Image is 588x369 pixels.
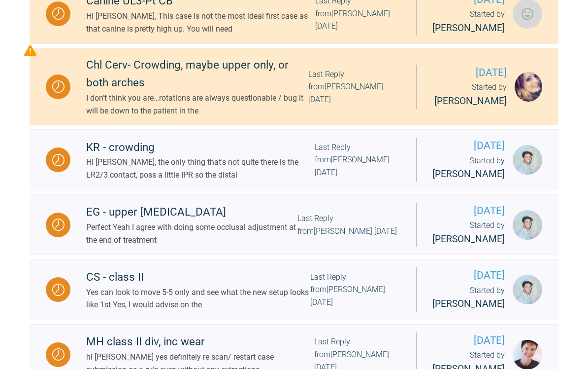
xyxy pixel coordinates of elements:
[86,286,310,311] div: Yes can look to move 5-5 only and see what the new setup looks like 1st Yes, I would advise on the
[52,284,65,296] img: Waiting
[52,219,65,231] img: Waiting
[86,10,315,35] div: Hi [PERSON_NAME], This case is not the most ideal first case as that canine is pretty high up. Yo...
[515,72,542,102] img: Claire Abbas
[434,95,507,107] span: [PERSON_NAME]
[52,154,65,166] img: Waiting
[513,210,542,240] img: Sai Mehta
[86,268,310,286] div: CS - class II
[52,348,65,361] img: Waiting
[432,65,507,81] span: [DATE]
[86,139,315,156] div: KR - crowding
[513,275,542,304] img: Sai Mehta
[52,7,65,20] img: Waiting
[86,203,297,221] div: EG - upper [MEDICAL_DATA]
[432,267,505,284] span: [DATE]
[86,92,308,117] div: I don’t think you are…rotations are always questionable / bug it will be down to the patient in the
[310,271,401,309] div: Last Reply from [PERSON_NAME] [DATE]
[432,138,505,154] span: [DATE]
[432,22,505,34] span: [PERSON_NAME]
[24,44,36,57] img: Priority
[86,56,308,92] div: Chl Cerv- Crowding, maybe upper only, or both arches
[432,284,505,312] div: Started by
[432,203,505,219] span: [DATE]
[30,194,558,256] a: WaitingEG - upper [MEDICAL_DATA]Perfect Yeah I agree with doing some occlusal adjustment at the e...
[52,80,65,93] img: Waiting
[86,221,297,246] div: Perfect Yeah I agree with doing some occlusal adjustment at the end of treatment
[432,81,507,109] div: Started by
[432,332,505,349] span: [DATE]
[30,129,558,190] a: WaitingKR - crowdingHi [PERSON_NAME], the only thing that's not quite there is the LR2/3 contact,...
[86,156,315,181] div: Hi [PERSON_NAME], the only thing that's not quite there is the LR2/3 contact, poss a little IPR s...
[315,141,400,179] div: Last Reply from [PERSON_NAME] [DATE]
[86,333,314,351] div: MH class II div, inc wear
[432,233,505,245] span: [PERSON_NAME]
[432,168,505,180] span: [PERSON_NAME]
[432,298,505,309] span: [PERSON_NAME]
[297,212,400,237] div: Last Reply from [PERSON_NAME] [DATE]
[432,8,505,36] div: Started by
[30,48,558,125] a: WaitingChl Cerv- Crowding, maybe upper only, or both archesI don’t think you are…rotations are al...
[513,145,542,175] img: Sai Mehta
[30,259,558,320] a: WaitingCS - class IIYes can look to move 5-5 only and see what the new setup looks like 1st Yes, ...
[308,68,400,106] div: Last Reply from [PERSON_NAME] [DATE]
[432,219,505,247] div: Started by
[432,154,505,182] div: Started by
